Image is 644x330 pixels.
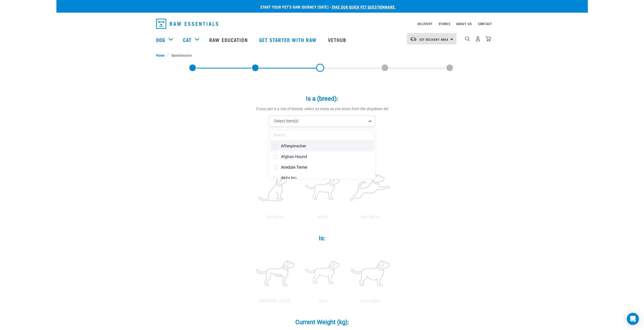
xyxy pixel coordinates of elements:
[246,153,398,158] p: How energetic and/or active is your pet?
[347,298,393,304] p: overweight
[281,144,371,149] span: Affenpinscher
[246,234,398,243] label: Is:
[281,165,371,170] span: Airedale Terrier
[627,313,639,325] div: Open Intercom Messenger
[246,318,398,327] label: Current Weight (kg):
[156,52,164,58] span: Home
[323,30,353,50] a: Vethub
[270,129,374,141] input: Search...
[300,214,345,220] p: active
[418,23,432,25] a: Delivery
[281,175,371,181] span: Akita Inu
[156,19,218,29] img: Raw Essentials Logo
[246,94,398,103] label: Is a (breed):
[56,30,588,50] nav: dropdown navigation
[465,36,470,41] img: home-icon-1@2x.png
[254,30,323,50] a: Get started with Raw
[475,36,481,41] img: user.png
[331,6,396,8] a: take our quick pet questionnaire.
[156,36,165,43] a: Dog
[347,214,393,220] p: very active
[183,36,192,43] a: Cat
[281,154,371,159] span: Afghan Hound
[246,106,398,112] p: If your pet is a mix of breeds, select as many as you know from the dropdown list
[156,52,167,58] a: Home
[419,38,449,40] span: Set Delivery Area
[300,298,345,304] p: ideal
[252,298,298,304] p: [MEDICAL_DATA]
[60,4,592,10] p: Start your pet’s raw journey [DATE] –
[152,17,492,31] nav: dropdown navigation
[410,37,417,41] img: van-moving.png
[204,30,254,50] a: Raw Education
[478,23,492,25] a: Contact
[156,52,488,58] nav: breadcrumbs
[439,23,450,25] a: Stores
[274,118,299,124] span: Select item(s)
[456,23,472,25] a: About Us
[486,36,491,41] img: home-icon@2x.png
[246,141,398,150] label: Is:
[252,214,298,220] p: not active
